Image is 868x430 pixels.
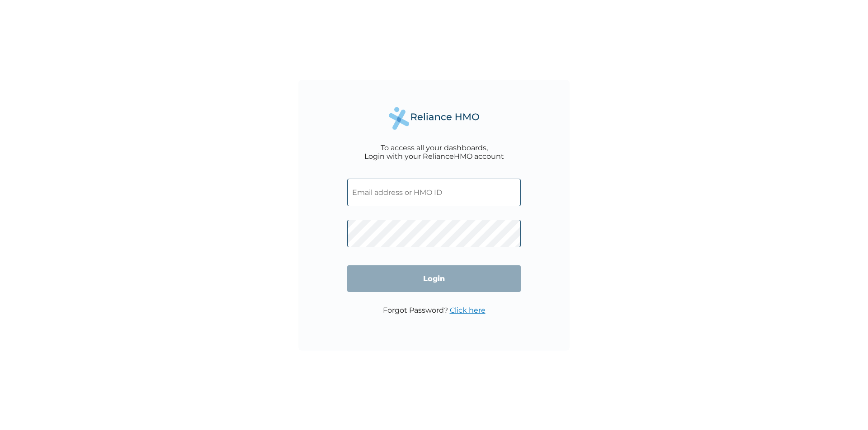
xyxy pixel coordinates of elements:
[450,306,486,314] a: Click here
[347,179,521,206] input: Email address or HMO ID
[389,107,479,130] img: Reliance Health's Logo
[383,306,486,314] p: Forgot Password?
[347,265,521,292] input: Login
[364,143,504,161] div: To access all your dashboards, Login with your RelianceHMO account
